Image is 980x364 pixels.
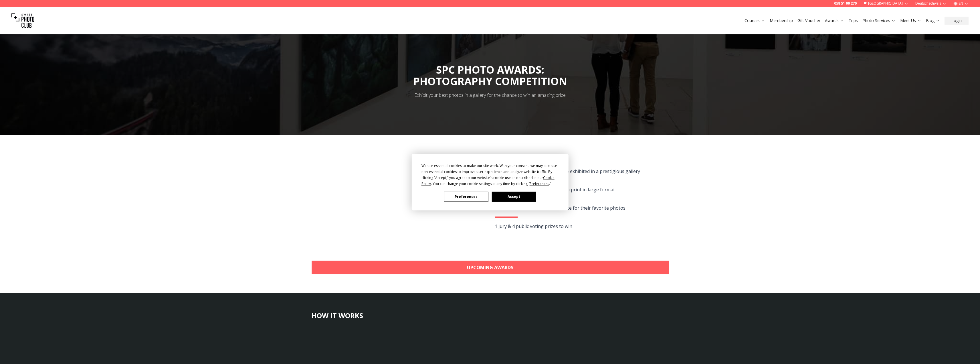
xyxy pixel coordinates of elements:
button: Preferences [444,192,488,202]
button: Accept [492,192,536,202]
span: Cookie Policy [421,175,555,186]
div: We use essential cookies to make our site work. With your consent, we may also use non-essential ... [421,162,559,186]
span: Preferences [530,181,549,186]
div: Cookie Consent Prompt [411,154,568,210]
